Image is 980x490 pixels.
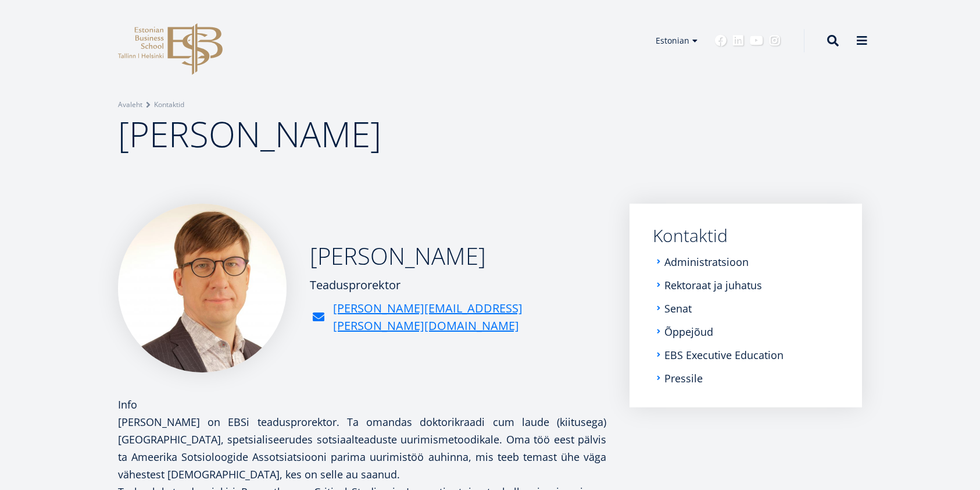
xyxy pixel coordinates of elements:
a: EBS Executive Education [664,349,784,361]
a: Youtube [750,35,763,47]
a: Linkedin [732,35,744,47]
div: Info [118,396,606,413]
a: Õppejõud [664,326,713,338]
a: Kontaktid [154,99,184,111]
a: Kontaktid [653,227,839,244]
a: [PERSON_NAME][EMAIL_ADDRESS][PERSON_NAME][DOMAIN_NAME] [333,300,606,335]
a: Pressile [664,372,703,384]
a: Rektoraat ja juhatus [664,279,762,291]
a: Instagram [769,35,781,47]
a: Avaleht [118,99,142,111]
span: [PERSON_NAME] [118,110,381,158]
img: Karmo Kroos [118,204,287,372]
a: Senat [664,303,692,314]
div: Teadusprorektor [310,276,606,294]
a: Facebook [715,35,727,47]
a: Administratsioon [664,256,749,268]
h2: [PERSON_NAME] [310,242,606,271]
